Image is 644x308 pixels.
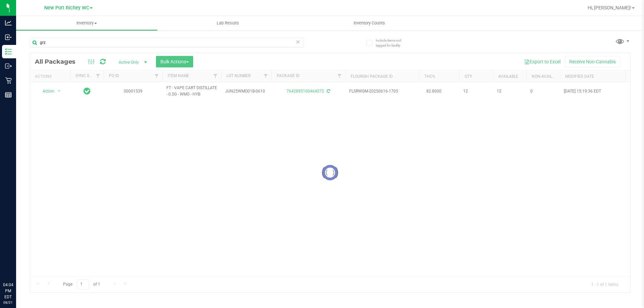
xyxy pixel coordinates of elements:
a: Inventory [16,16,157,30]
a: Lab Results [157,16,299,30]
span: Clear [296,38,300,46]
inline-svg: Retail [5,77,12,84]
a: Inventory Counts [299,16,440,30]
p: 04:04 PM EDT [3,282,13,300]
input: Search Package ID, Item Name, SKU, Lot or Part Number... [30,38,304,48]
iframe: Resource center [7,254,27,274]
span: New Port Richey WC [44,5,89,11]
inline-svg: Reports [5,91,12,98]
span: Hi, [PERSON_NAME]! [588,5,631,10]
inline-svg: Inventory [5,48,12,55]
inline-svg: Outbound [5,63,12,69]
inline-svg: Analytics [5,19,12,26]
inline-svg: Inbound [5,34,12,41]
p: 08/21 [3,300,13,305]
span: Lab Results [208,20,248,26]
span: Include items not tagged for facility [376,38,409,48]
span: Inventory Counts [344,20,394,26]
span: Inventory [16,20,157,26]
